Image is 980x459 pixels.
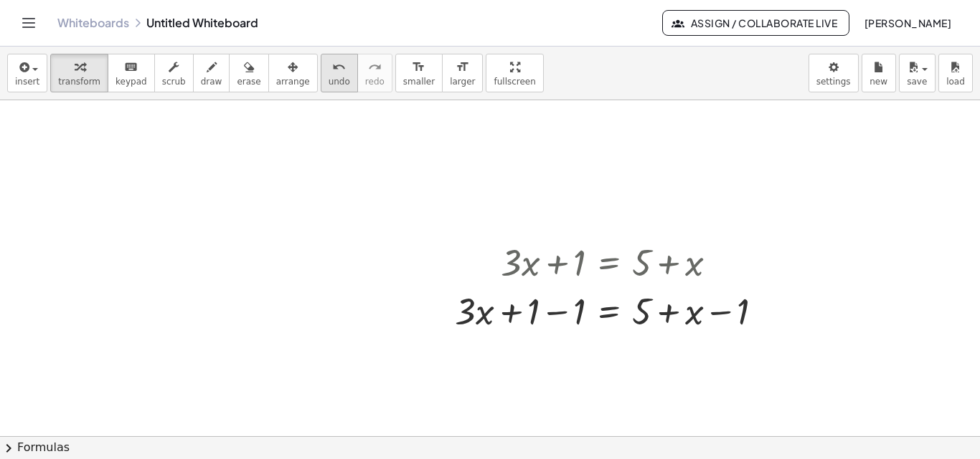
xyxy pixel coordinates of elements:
span: redo [365,77,385,87]
button: keyboardkeypad [108,54,155,92]
button: save [899,54,936,92]
button: [PERSON_NAME] [852,10,963,36]
span: new [870,77,887,87]
span: draw [201,77,222,87]
button: arrange [268,54,318,92]
i: redo [368,59,382,76]
i: format_size [456,59,469,76]
span: save [907,77,927,87]
span: transform [58,77,100,87]
span: larger [450,77,475,87]
span: undo [329,77,350,87]
button: undoundo [321,54,358,92]
button: new [862,54,896,92]
span: [PERSON_NAME] [864,16,951,29]
i: undo [332,59,346,76]
i: keyboard [124,59,138,76]
span: Assign / Collaborate Live [674,16,837,29]
button: Assign / Collaborate Live [662,10,849,36]
i: format_size [412,59,425,76]
button: fullscreen [486,54,543,92]
span: erase [237,77,260,87]
button: transform [50,54,108,92]
button: draw [193,54,230,92]
span: smaller [403,77,435,87]
span: scrub [162,77,186,87]
span: settings [816,77,851,87]
button: load [938,54,973,92]
button: insert [7,54,47,92]
button: redoredo [357,54,392,92]
button: format_sizelarger [442,54,483,92]
button: format_sizesmaller [395,54,443,92]
button: erase [229,54,268,92]
span: arrange [276,77,310,87]
span: keypad [116,77,147,87]
span: insert [15,77,39,87]
a: Whiteboards [57,16,129,30]
button: settings [809,54,859,92]
button: Toggle navigation [17,11,40,34]
span: load [946,77,965,87]
span: fullscreen [494,77,535,87]
button: scrub [154,54,194,92]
